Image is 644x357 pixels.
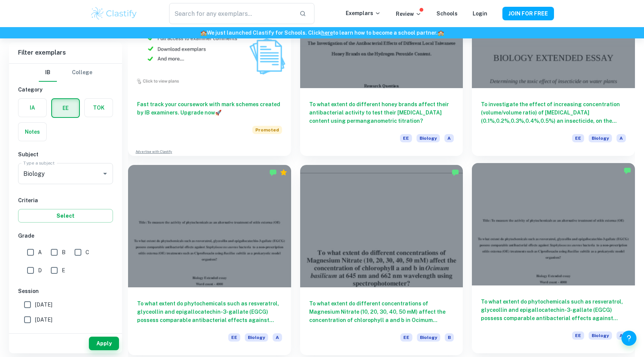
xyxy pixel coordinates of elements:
[39,64,57,82] button: IB
[9,42,122,63] h6: Filter exemplars
[35,316,52,324] span: [DATE]
[72,64,92,82] button: College
[417,134,440,142] span: Biology
[309,299,454,324] h6: To what extent do different concentrations of Magnesium Nitrate (10, 20, 30, 40, 50 mM) affect th...
[52,99,79,117] button: EE
[273,333,282,342] span: A
[89,337,119,350] button: Apply
[100,168,110,179] button: Open
[18,196,113,204] h6: Criteria
[62,266,65,275] span: E
[38,266,42,275] span: D
[39,64,92,82] div: Filter type choice
[452,169,459,176] img: Marked
[137,299,282,324] h6: To what extent do phytochemicals such as resveratrol, glyceollin and epigallocatechin-3-gallate (...
[280,169,287,176] div: Premium
[269,169,277,176] img: Marked
[346,9,381,17] p: Exemplars
[215,110,221,116] span: 🚀
[90,6,138,21] img: Clastify logo
[136,149,172,154] a: Advertise with Clastify
[472,165,635,355] a: To what extent do phytochemicals such as resveratrol, glyceollin and epigallocatechin-3-gallate (...
[18,287,113,295] h6: Session
[400,333,412,342] span: EE
[200,30,207,36] span: 🏫
[445,333,454,342] span: B
[621,331,636,346] button: Help and Feedback
[2,29,642,37] h6: We just launched Clastify for Schools. Click to learn how to become a school partner.
[18,85,113,94] h6: Category
[35,301,52,309] span: [DATE]
[245,333,268,342] span: Biology
[438,30,444,36] span: 🏫
[589,331,612,340] span: Biology
[481,297,626,322] h6: To what extent do phytochemicals such as resveratrol, glyceollin and epigallocatechin-3-gallate (...
[18,232,113,240] h6: Grade
[502,7,554,20] button: JOIN FOR FREE
[617,134,626,142] span: A
[228,333,240,342] span: EE
[85,248,89,256] span: C
[18,150,113,159] h6: Subject
[481,100,626,125] h6: To investigate the effect of increasing concentration (volume/volume ratio) of [MEDICAL_DATA] (0....
[128,165,291,355] a: To what extent do phytochemicals such as resveratrol, glyceollin and epigallocatechin-3-gallate (...
[169,3,293,24] input: Search for any exemplars...
[417,333,440,342] span: Biology
[38,248,42,256] span: A
[18,123,46,141] button: Notes
[436,11,458,17] a: Schools
[18,209,113,223] button: Select
[396,10,421,18] p: Review
[624,167,631,174] img: Marked
[85,99,113,117] button: TOK
[473,11,487,17] a: Login
[572,134,584,142] span: EE
[400,134,412,142] span: EE
[321,30,333,36] a: here
[18,99,46,117] button: IA
[589,134,612,142] span: Biology
[300,165,463,355] a: To what extent do different concentrations of Magnesium Nitrate (10, 20, 30, 40, 50 mM) affect th...
[62,248,66,256] span: B
[572,331,584,340] span: EE
[444,134,454,142] span: A
[252,126,282,134] span: Promoted
[137,100,282,117] h6: Fast track your coursework with mark schemes created by IB examiners. Upgrade now
[617,331,626,340] span: A
[309,100,454,125] h6: To what extent do different honey brands affect their antibacterial activity to test their [MEDIC...
[23,160,55,166] label: Type a subject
